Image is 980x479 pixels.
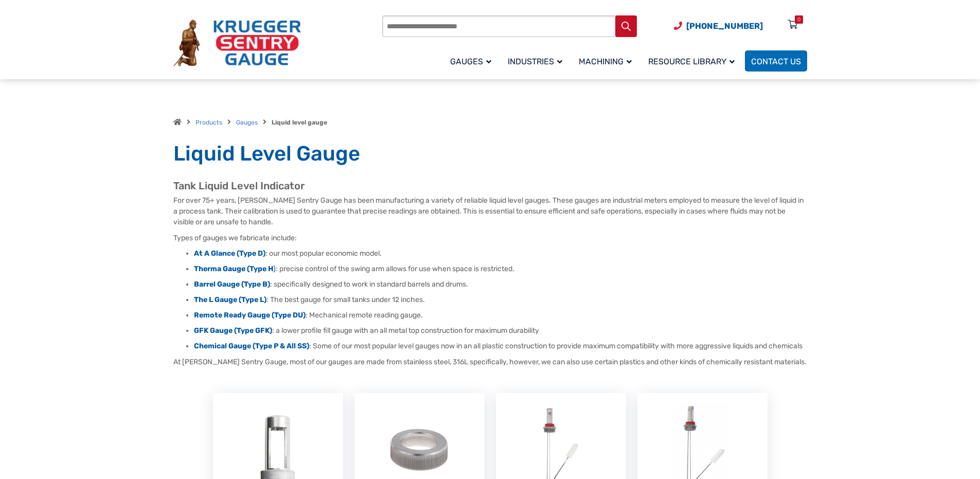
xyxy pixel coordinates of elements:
h1: Liquid Level Gauge [173,141,807,167]
a: Resource Library [642,49,745,73]
span: Gauges [450,57,491,66]
div: 0 [797,15,800,24]
a: Contact Us [745,50,807,72]
a: Barrel Gauge (Type B) [194,280,270,289]
li: : specifically designed to work in standard barrels and drums. [194,279,807,290]
a: Phone Number (920) 434-8860 [674,20,763,32]
p: Types of gauges we fabricate include: [173,233,807,243]
p: For over 75+ years, [PERSON_NAME] Sentry Gauge has been manufacturing a variety of reliable liqui... [173,195,807,227]
h2: Tank Liquid Level Indicator [173,180,807,192]
span: [PHONE_NUMBER] [686,21,763,31]
li: : our most popular economic model. [194,249,807,259]
span: Machining [579,57,632,66]
a: Therma Gauge (Type H) [194,264,276,273]
img: Krueger Sentry Gauge [173,20,301,67]
a: Gauges [444,49,502,73]
span: Industries [508,57,562,66]
p: At [PERSON_NAME] Sentry Gauge, most of our gauges are made from stainless steel, 316L specificall... [173,357,807,367]
a: At A Glance (Type D) [194,249,265,258]
a: Industries [502,49,573,73]
a: Chemical Gauge (Type P & All SS) [194,342,309,350]
strong: Therma Gauge (Type H [194,264,273,273]
a: Machining [573,49,642,73]
a: Products [195,119,222,126]
li: : Some of our most popular level gauges now in an all plastic construction to provide maximum com... [194,341,807,351]
strong: Liquid level gauge [272,119,327,126]
span: Resource Library [648,57,735,66]
li: : a lower profile fill gauge with an all metal top construction for maximum durability [194,326,807,336]
li: : precise control of the swing arm allows for use when space is restricted. [194,264,807,274]
a: Remote Ready Gauge (Type DU) [194,311,306,320]
li: : Mechanical remote reading gauge. [194,310,807,321]
a: GFK Gauge (Type GFK) [194,326,272,335]
a: The L Gauge (Type L) [194,295,266,304]
a: Gauges [236,119,258,126]
span: Contact Us [751,57,801,66]
li: : The best gauge for small tanks under 12 inches. [194,295,807,305]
